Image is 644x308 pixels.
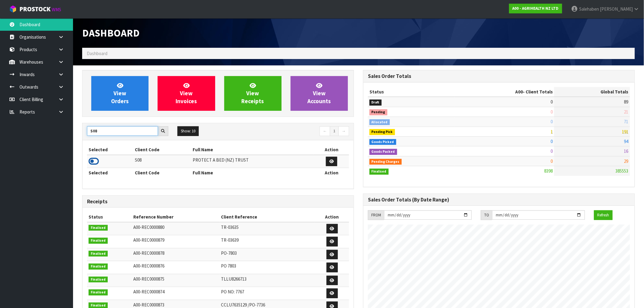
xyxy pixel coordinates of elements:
[133,289,164,295] span: A00-REC0000874
[551,138,553,144] span: 0
[624,109,628,115] span: 21
[89,251,108,257] span: Finalised
[315,212,349,222] th: Action
[91,76,149,111] a: ViewOrders
[133,155,191,168] td: S08
[369,129,395,135] span: Pending Pick
[133,145,191,155] th: Client Code
[221,250,237,256] span: PO-7803
[89,289,108,296] span: Finalised
[307,82,331,105] span: View Accounts
[222,126,349,137] nav: Page navigation
[369,109,387,115] span: Pending
[221,224,239,230] span: TR-03635
[551,109,553,115] span: 0
[191,168,314,178] th: Full Name
[89,277,108,283] span: Finalised
[52,7,61,12] small: WMS
[133,224,164,230] span: A00-REC0000880
[330,126,339,136] a: 1
[544,168,553,174] span: 8398
[19,5,51,13] span: ProStock
[224,76,282,111] a: ViewReceipts
[551,119,553,124] span: 0
[369,119,390,125] span: Allocated
[133,302,164,308] span: A00-REC0000873
[624,148,628,154] span: 16
[87,212,132,222] th: Status
[133,250,164,256] span: A00-REC0000878
[368,210,384,220] div: FROM
[368,197,630,203] h3: Sales Order Totals (By Date Range)
[87,168,133,178] th: Selected
[551,99,553,105] span: 0
[515,89,523,95] span: A00
[219,212,315,222] th: Client Reference
[579,6,599,12] span: Salehaben
[616,168,628,174] span: 385553
[368,87,455,97] th: Status
[624,99,628,105] span: 89
[191,155,314,168] td: PROTECT A BED (NZ) TRUST
[133,237,164,243] span: A00-REC0000879
[368,73,630,79] h3: Sales Order Totals
[369,139,396,145] span: Goods Picked
[600,6,633,12] span: [PERSON_NAME]
[624,119,628,124] span: 71
[89,238,108,244] span: Finalised
[551,148,553,154] span: 0
[509,4,562,13] a: A00 - AGRIHEALTH NZ LTD
[314,168,349,178] th: Action
[221,289,244,295] span: PO NO: 7767
[87,199,349,205] h3: Receipts
[594,210,613,220] button: Refresh
[9,5,17,13] img: cube-alt.png
[133,263,164,269] span: A00-REC0000876
[551,129,553,135] span: 1
[369,149,397,155] span: Goods Packed
[133,168,191,178] th: Client Code
[369,100,382,106] span: Draft
[455,87,555,97] th: - Client Totals
[133,276,164,282] span: A00-REC0000875
[622,129,628,135] span: 191
[320,126,330,136] a: ←
[87,145,133,155] th: Selected
[176,82,197,105] span: View Invoices
[624,158,628,164] span: 29
[481,210,492,220] div: TO
[82,26,140,39] span: Dashboard
[221,237,239,243] span: TR-03639
[158,76,215,111] a: ViewInvoices
[221,263,236,269] span: PO 7803
[221,302,265,308] span: CCLU7635129 /PO-7736
[89,225,108,231] span: Finalised
[513,6,559,11] strong: A00 - AGRIHEALTH NZ LTD
[369,159,402,165] span: Pending Charges
[221,276,247,282] span: TLLU8266713
[191,145,314,155] th: Full Name
[87,51,107,56] span: Dashboard
[132,212,219,222] th: Reference Number
[177,126,199,136] button: Show: 10
[89,264,108,270] span: Finalised
[369,169,389,175] span: Finalised
[624,138,628,144] span: 94
[111,82,129,105] span: View Orders
[551,158,553,164] span: 0
[554,87,630,97] th: Global Totals
[242,82,264,105] span: View Receipts
[314,145,349,155] th: Action
[291,76,348,111] a: ViewAccounts
[87,126,158,136] input: Search clients
[338,126,349,136] a: →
